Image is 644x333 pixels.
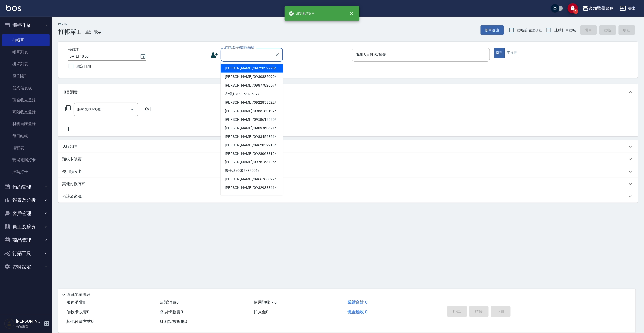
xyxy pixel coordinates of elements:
[67,292,90,297] p: 隱藏業績明細
[62,90,78,95] p: 項目消費
[77,29,103,36] span: 上一筆訂單:#1
[221,158,283,167] li: [PERSON_NAME]/0976153725/
[221,73,283,81] li: [PERSON_NAME]/0930885090/
[58,165,638,178] div: 使用預收卡
[66,309,89,314] span: 預收卡販賣 0
[62,144,78,150] p: 店販銷售
[505,48,519,58] button: 不指定
[589,5,614,12] div: 多加醫學頭皮
[2,46,50,58] a: 帳單列表
[224,46,254,49] label: 顧客姓名/手機號碼/編號
[221,192,283,206] li: [PERSON_NAME][DEMOGRAPHIC_DATA]/0981202056/
[517,27,542,33] span: 結帳前確認明細
[347,309,367,314] span: 現金應收 0
[68,52,135,61] input: YYYY/MM/DD hh:mm
[16,324,42,329] p: 高階主管
[2,207,50,220] button: 客戶管理
[128,105,137,114] button: Open
[2,70,50,82] a: 座位開單
[76,63,91,69] span: 鎖定日期
[221,107,283,115] li: [PERSON_NAME]/0965180197/
[58,84,638,101] div: 項目消費
[58,28,77,36] h3: 打帳單
[2,247,50,260] button: 行銷工具
[289,11,315,16] span: 成功新增客戶
[221,175,283,184] li: [PERSON_NAME]/0966768092/
[58,190,638,203] div: 備註及來源
[2,118,50,130] a: 材料自購登錄
[58,153,638,165] div: 預收卡販賣
[4,318,15,329] img: Person
[62,194,82,199] p: 備註及來源
[62,157,82,162] p: 預收卡販賣
[274,51,281,59] button: Clear
[254,309,268,314] span: 扣入金 0
[221,124,283,132] li: [PERSON_NAME]/0909360821/
[2,19,50,32] button: 櫃檯作業
[221,150,283,158] li: [PERSON_NAME]/0928063319/
[221,141,283,150] li: [PERSON_NAME]/0962059918/
[221,64,283,73] li: [PERSON_NAME]/0972032775/
[618,4,638,13] button: 登出
[2,82,50,94] a: 營業儀表板
[58,140,638,153] div: 店販銷售
[346,8,357,19] button: close
[2,233,50,247] button: 商品管理
[58,23,77,26] h2: Key In
[16,319,42,324] h5: [PERSON_NAME]
[160,300,179,305] span: 店販消費 0
[66,300,85,305] span: 服務消費 0
[2,142,50,154] a: 排班表
[221,184,283,192] li: [PERSON_NAME]/0932933341/
[62,169,82,174] p: 使用預收卡
[66,319,94,324] span: 其他付款方式 0
[221,167,283,175] li: 曾于承/0905784006/
[2,58,50,70] a: 掛單列表
[221,90,283,98] li: 衣懷安/0915373697/
[347,300,367,305] span: 業績合計 0
[2,34,50,46] a: 打帳單
[2,220,50,233] button: 員工及薪資
[554,27,576,33] span: 連續打單結帳
[221,132,283,141] li: [PERSON_NAME]/0983456866/
[2,154,50,166] a: 現場電腦打卡
[2,94,50,106] a: 現金收支登錄
[254,300,277,305] span: 使用預收卡 0
[221,98,283,107] li: [PERSON_NAME]/0922858522/
[221,115,283,124] li: [PERSON_NAME]/0958618585/
[137,50,149,63] button: Choose date, selected date is 2025-10-07
[160,309,183,314] span: 會員卡販賣 0
[68,48,79,52] label: 帳單日期
[2,106,50,118] a: 高階收支登錄
[221,81,283,90] li: [PERSON_NAME]/0987782657/
[2,180,50,194] button: 預約管理
[494,48,505,58] button: 指定
[2,260,50,274] button: 資料設定
[581,3,616,14] button: 多加醫學頭皮
[6,5,21,11] img: Logo
[481,25,504,35] button: 帳單速查
[62,181,88,187] p: 其他付款方式
[2,166,50,178] a: 掃碼打卡
[568,3,578,13] button: save
[2,130,50,142] a: 每日結帳
[2,193,50,207] button: 報表及分析
[573,9,578,14] span: 1
[160,319,187,324] span: 紅利點數折抵 0
[58,178,638,190] div: 其他付款方式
